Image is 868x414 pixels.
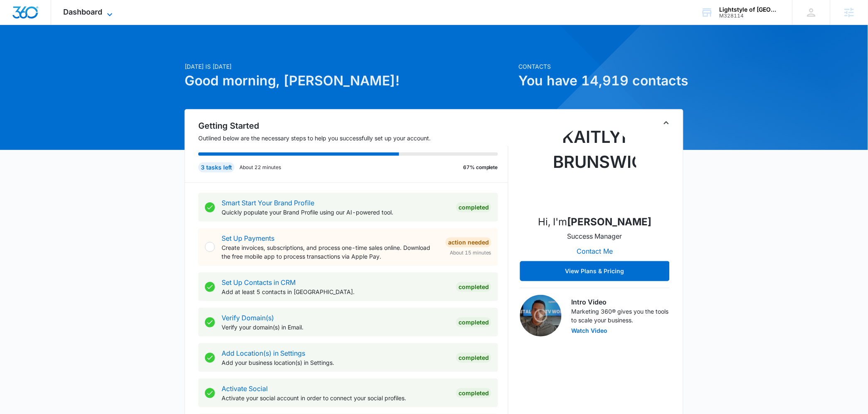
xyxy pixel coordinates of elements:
[456,317,491,327] div: Completed
[572,307,670,324] p: Marketing 360® gives you the tools to scale your business.
[222,349,305,357] a: Add Location(s) in Settings
[519,71,683,91] h1: You have 14,919 contacts
[519,62,683,71] p: Contacts
[720,6,780,13] div: account name
[520,261,670,281] button: View Plans & Pricing
[456,353,491,363] div: Completed
[456,282,491,292] div: Completed
[567,231,622,241] p: Success Manager
[538,214,652,229] p: Hi, I'm
[463,164,498,171] p: 67% complete
[239,164,281,171] p: About 22 minutes
[198,120,508,132] h2: Getting Started
[222,243,439,261] p: Create invoices, subscriptions, and process one-time sales online. Download the free mobile app t...
[450,249,491,257] span: About 15 minutes
[222,208,449,217] p: Quickly populate your Brand Profile using our AI-powered tool.
[222,234,274,242] a: Set Up Payments
[185,62,514,71] p: [DATE] is [DATE]
[446,237,491,247] div: Action Needed
[456,202,491,212] div: Completed
[222,394,449,402] p: Activate your social account in order to connect your social profiles.
[222,199,314,207] a: Smart Start Your Brand Profile
[553,125,636,208] img: Kaitlyn Brunswig
[222,323,449,332] p: Verify your domain(s) in Email.
[720,13,780,19] div: account id
[661,118,671,128] button: Toggle Collapse
[222,358,449,367] p: Add your business location(s) in Settings.
[185,71,514,91] h1: Good morning, [PERSON_NAME]!
[222,384,268,393] a: Activate Social
[572,328,608,334] button: Watch Video
[572,297,670,307] h3: Intro Video
[222,278,296,287] a: Set Up Contacts in CRM
[198,134,508,142] p: Outlined below are the necessary steps to help you successfully set up your account.
[222,287,449,296] p: Add at least 5 contacts in [GEOGRAPHIC_DATA].
[567,216,652,228] strong: [PERSON_NAME]
[222,314,274,322] a: Verify Domain(s)
[456,388,491,398] div: Completed
[569,241,621,261] button: Contact Me
[198,162,234,172] div: 3 tasks left
[520,295,562,337] img: Intro Video
[64,7,103,16] span: Dashboard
